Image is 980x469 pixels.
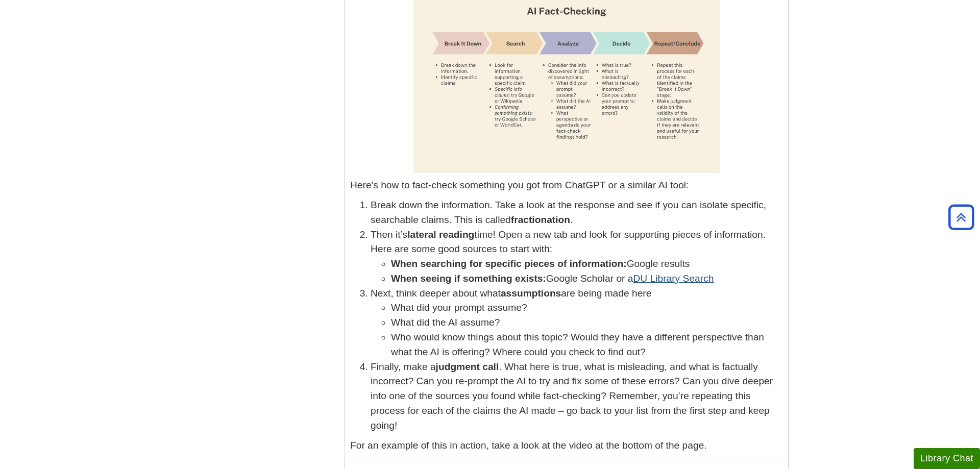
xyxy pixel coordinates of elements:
[350,178,783,193] p: Here's how to fact-check something you got from ChatGPT or a similar AI tool:
[391,273,546,284] strong: When seeing if something exists:
[501,288,561,299] strong: assumptions
[391,271,783,286] li: Google Scholar or a
[350,438,783,453] p: For an example of this in action, take a look at the video at the bottom of the page.
[371,286,783,360] li: Next, think deeper about what are being made here
[391,330,783,360] li: Who would know things about this topic? Would they have a different perspective than what the AI ...
[511,214,570,225] strong: fractionation
[371,198,783,228] li: Break down the information. Take a look at the response and see if you can isolate specific, sear...
[391,315,783,330] li: What did the AI assume?
[436,361,499,372] strong: judgment call
[945,210,977,224] a: Back to Top
[391,258,627,269] strong: When searching for specific pieces of information:
[391,257,783,271] li: Google results
[371,228,783,286] li: Then it’s time! Open a new tab and look for supporting pieces of information. Here are some good ...
[407,229,474,240] strong: lateral reading
[371,360,783,433] li: Finally, make a . What here is true, what is misleading, and what is factually incorrect? Can you...
[391,301,783,315] li: What did your prompt assume?
[914,448,980,469] button: Library Chat
[633,273,714,284] a: DU Library Search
